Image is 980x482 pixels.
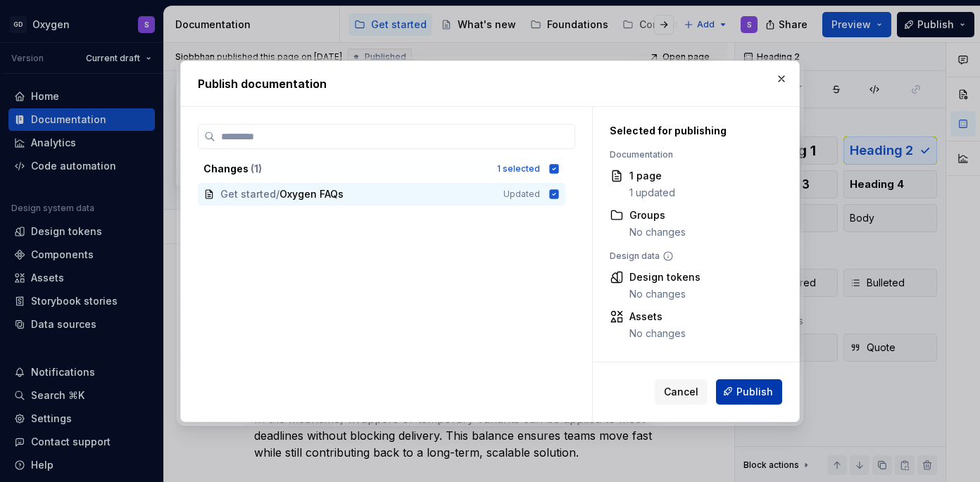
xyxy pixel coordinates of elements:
div: No changes [629,225,686,239]
div: No changes [629,287,701,301]
div: No changes [629,326,686,341]
div: Documentation [610,149,766,160]
div: Groups [629,208,686,222]
span: Cancel [664,384,698,398]
div: Selected for publishing [610,124,766,138]
div: Changes [203,162,489,176]
div: Assets [629,310,686,324]
div: 1 selected [497,163,540,175]
span: Get started [220,187,276,201]
div: Design data [610,250,766,262]
span: Publish [736,384,773,398]
span: Updated [503,189,540,200]
h2: Publish documentation [198,75,782,92]
div: Design tokens [629,270,701,284]
span: / [276,187,279,201]
div: 1 updated [629,186,675,200]
button: Cancel [655,379,708,404]
span: ( 1 ) [251,163,262,175]
button: Publish [716,379,782,404]
div: 1 page [629,169,675,183]
span: Oxygen FAQs [279,187,344,201]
